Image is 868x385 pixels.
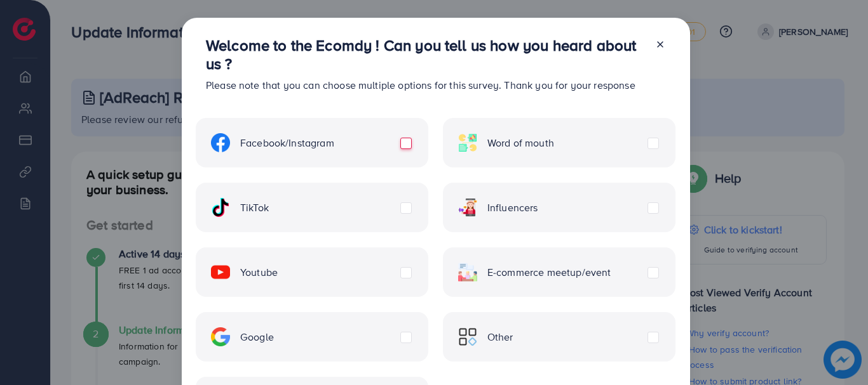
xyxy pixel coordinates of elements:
[206,36,645,73] h3: Welcome to the Ecomdy ! Can you tell us how you heard about us ?
[240,200,269,215] span: TikTok
[211,263,230,282] img: ic-youtube.715a0ca2.svg
[458,198,477,217] img: ic-influencers.a620ad43.svg
[458,133,477,152] img: ic-word-of-mouth.a439123d.svg
[487,330,513,344] span: Other
[240,330,274,344] span: Google
[211,327,230,346] img: ic-google.5bdd9b68.svg
[206,77,645,93] p: Please note that you can choose multiple options for this survey. Thank you for your response
[240,265,278,280] span: Youtube
[487,265,611,280] span: E-commerce meetup/event
[458,327,477,346] img: ic-other.99c3e012.svg
[487,136,554,150] span: Word of mouth
[458,263,477,282] img: ic-ecommerce.d1fa3848.svg
[487,200,538,215] span: Influencers
[240,136,334,150] span: Facebook/Instagram
[211,133,230,152] img: ic-facebook.134605ef.svg
[211,198,230,217] img: ic-tiktok.4b20a09a.svg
